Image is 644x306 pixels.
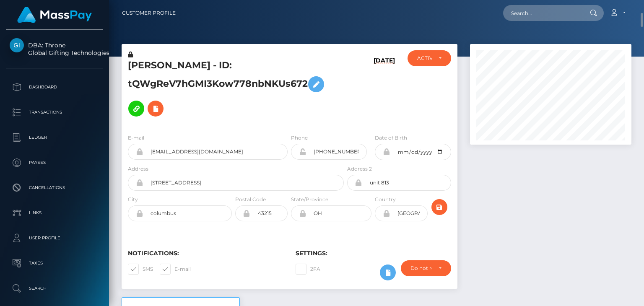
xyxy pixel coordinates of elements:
p: Search [10,282,99,295]
h6: [DATE] [374,57,395,124]
span: DBA: Throne Global Gifting Technologies Inc [6,41,103,57]
a: Links [6,202,103,223]
label: E-mail [128,134,144,142]
a: Dashboard [6,77,103,98]
label: Phone [291,134,308,142]
h6: Settings: [296,250,451,257]
div: ACTIVE [417,55,431,62]
label: E-mail [160,264,191,275]
div: Do not require [410,265,432,272]
label: Postal Code [235,196,266,203]
a: Taxes [6,253,103,274]
label: 2FA [296,264,320,275]
button: ACTIVE [408,50,451,66]
h5: [PERSON_NAME] - ID: tQWgReV7hGMI3Kow778nbNKUs672 [128,59,339,121]
p: Ledger [10,131,99,144]
button: Do not require [401,260,451,276]
label: Date of Birth [375,134,407,142]
a: Cancellations [6,177,103,198]
a: Ledger [6,127,103,148]
label: City [128,196,138,203]
a: Transactions [6,102,103,123]
img: Global Gifting Technologies Inc [10,38,24,52]
p: Links [10,207,99,219]
a: Search [6,278,103,299]
p: Dashboard [10,81,99,93]
input: Search... [503,5,582,21]
label: Address 2 [347,165,372,173]
label: State/Province [291,196,328,203]
a: Payees [6,152,103,173]
p: Taxes [10,257,99,270]
p: User Profile [10,232,99,244]
p: Transactions [10,106,99,119]
label: Country [375,196,396,203]
h6: Notifications: [128,250,283,257]
a: Customer Profile [122,4,176,22]
a: User Profile [6,228,103,249]
p: Cancellations [10,182,99,194]
label: Address [128,165,148,173]
label: SMS [128,264,153,275]
img: MassPay Logo [17,7,92,23]
p: Payees [10,156,99,169]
